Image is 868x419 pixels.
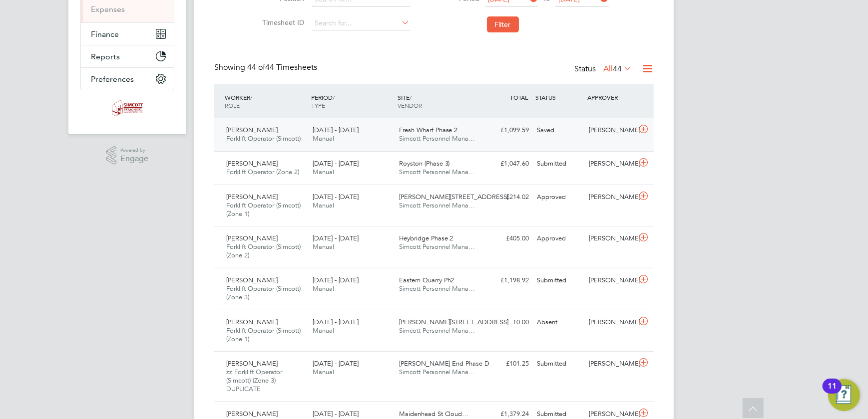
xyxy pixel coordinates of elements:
[481,156,533,172] div: £1,047.60
[533,356,585,372] div: Submitted
[313,368,334,376] span: Manual
[399,242,475,251] span: Simcott Personnel Mana…
[481,272,533,289] div: £1,198.92
[533,122,585,139] div: Saved
[487,16,519,32] button: Filter
[225,101,240,109] span: ROLE
[226,168,299,176] span: Forklift Operator (Zone 2)
[585,356,637,372] div: [PERSON_NAME]
[250,93,252,101] span: /
[481,122,533,139] div: £1,099.59
[311,101,325,109] span: TYPE
[226,159,278,168] span: [PERSON_NAME]
[399,234,453,242] span: Heybridge Phase 2
[533,230,585,247] div: Approved
[333,93,335,101] span: /
[533,272,585,289] div: Submitted
[574,62,634,76] div: Status
[399,410,469,418] span: Maidenhead St Cloud…
[585,272,637,289] div: [PERSON_NAME]
[399,159,450,168] span: Royston (Phase 3)
[226,276,278,284] span: [PERSON_NAME]
[313,242,334,251] span: Manual
[226,242,301,259] span: Forklift Operator (Simcott) (Zone 2)
[398,101,422,109] span: VENDOR
[226,318,278,326] span: [PERSON_NAME]
[585,156,637,172] div: [PERSON_NAME]
[481,230,533,247] div: £405.00
[399,201,475,209] span: Simcott Personnel Mana…
[481,356,533,372] div: £101.25
[226,359,278,368] span: [PERSON_NAME]
[226,326,301,343] span: Forklift Operator (Simcott) (Zone 1)
[399,134,475,143] span: Simcott Personnel Mana…
[313,318,359,326] span: [DATE] - [DATE]
[313,201,334,209] span: Manual
[81,68,174,90] button: Preferences
[226,126,278,134] span: [PERSON_NAME]
[399,193,509,201] span: [PERSON_NAME][STREET_ADDRESS]
[226,134,301,143] span: Forklift Operator (Simcott)
[313,126,359,134] span: [DATE] - [DATE]
[585,122,637,139] div: [PERSON_NAME]
[247,62,265,72] span: 44 of
[481,314,533,331] div: £0.00
[313,326,334,335] span: Manual
[399,276,454,284] span: Eastern Quarry Ph2
[410,93,412,101] span: /
[222,88,309,114] div: WORKER
[226,410,278,418] span: [PERSON_NAME]
[120,155,148,163] span: Engage
[226,284,301,301] span: Forklift Operator (Simcott) (Zone 3)
[313,410,359,418] span: [DATE] - [DATE]
[313,276,359,284] span: [DATE] - [DATE]
[585,189,637,206] div: [PERSON_NAME]
[828,379,860,411] button: Open Resource Center, 11 new notifications
[226,234,278,242] span: [PERSON_NAME]
[247,62,317,72] span: 44 Timesheets
[91,29,119,39] span: Finance
[399,359,490,368] span: [PERSON_NAME] End Phase D
[91,4,125,14] a: Expenses
[309,88,395,114] div: PERIOD
[313,168,334,176] span: Manual
[603,64,632,74] label: All
[533,189,585,206] div: Approved
[399,126,458,134] span: Fresh Wharf Phase 2
[399,318,509,326] span: [PERSON_NAME][STREET_ADDRESS]
[226,368,282,393] span: zz Forklift Operator (Simcott) (Zone 3) DUPLICATE
[533,314,585,331] div: Absent
[533,88,585,106] div: STATUS
[120,146,148,155] span: Powered by
[106,146,149,165] a: Powered byEngage
[91,52,120,61] span: Reports
[399,368,475,376] span: Simcott Personnel Mana…
[80,100,174,116] a: Go to home page
[313,234,359,242] span: [DATE] - [DATE]
[613,64,622,74] span: 44
[91,74,134,84] span: Preferences
[481,189,533,206] div: £214.02
[313,284,334,293] span: Manual
[112,100,143,116] img: simcott-logo-retina.png
[81,45,174,67] button: Reports
[313,193,359,201] span: [DATE] - [DATE]
[399,168,475,176] span: Simcott Personnel Mana…
[399,326,475,335] span: Simcott Personnel Mana…
[395,88,481,114] div: SITE
[214,62,319,73] div: Showing
[585,88,637,106] div: APPROVER
[533,156,585,172] div: Submitted
[226,193,278,201] span: [PERSON_NAME]
[226,201,301,218] span: Forklift Operator (Simcott) (Zone 1)
[81,23,174,45] button: Finance
[312,16,410,30] input: Search for...
[585,314,637,331] div: [PERSON_NAME]
[585,230,637,247] div: [PERSON_NAME]
[260,18,305,27] label: Timesheet ID
[313,359,359,368] span: [DATE] - [DATE]
[313,159,359,168] span: [DATE] - [DATE]
[510,93,528,101] span: TOTAL
[828,386,837,399] div: 11
[313,134,334,143] span: Manual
